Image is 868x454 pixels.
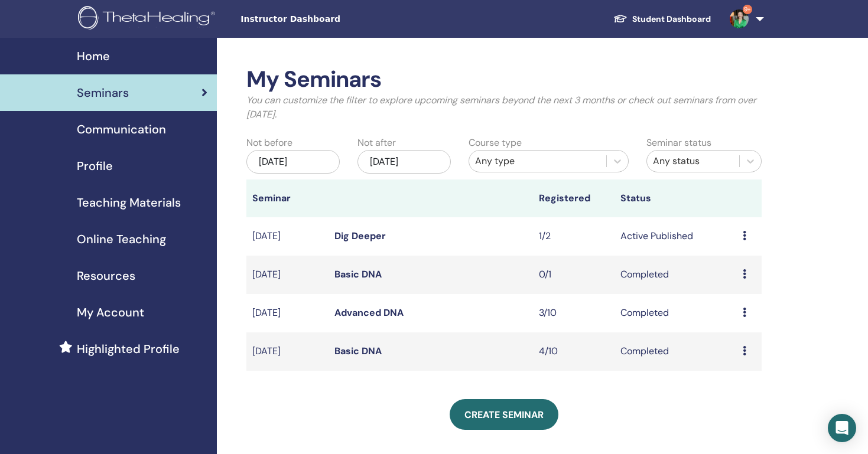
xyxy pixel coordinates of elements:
[450,399,558,430] a: Create seminar
[357,150,451,174] div: [DATE]
[246,217,328,256] td: [DATE]
[828,414,856,442] div: Open Intercom Messenger
[246,332,328,371] td: [DATE]
[246,256,328,294] td: [DATE]
[246,179,328,217] th: Seminar
[615,179,737,217] th: Status
[246,66,762,93] h2: My Seminars
[77,47,110,65] span: Home
[533,256,615,294] td: 0/1
[646,136,711,150] label: Seminar status
[464,409,544,421] span: Create seminar
[77,230,166,248] span: Online Teaching
[533,332,615,371] td: 4/10
[334,230,386,242] a: Dig Deeper
[615,332,737,371] td: Completed
[246,136,292,150] label: Not before
[475,154,600,168] div: Any type
[77,303,144,321] span: My Account
[533,294,615,332] td: 3/10
[77,194,181,211] span: Teaching Materials
[240,13,418,25] span: Instructor Dashboard
[613,14,628,24] img: graduation-cap-white.svg
[533,217,615,256] td: 1/2
[334,345,382,357] a: Basic DNA
[77,340,180,358] span: Highlighted Profile
[77,157,113,175] span: Profile
[77,267,135,285] span: Resources
[357,136,396,150] label: Not after
[246,150,340,174] div: [DATE]
[246,294,328,332] td: [DATE]
[615,294,737,332] td: Completed
[730,9,749,28] img: default.jpg
[615,217,737,256] td: Active Published
[533,179,615,217] th: Registered
[604,8,720,30] a: Student Dashboard
[246,93,762,122] p: You can customize the filter to explore upcoming seminars beyond the next 3 months or check out s...
[615,256,737,294] td: Completed
[334,268,382,280] a: Basic DNA
[78,6,219,32] img: logo.png
[653,154,733,168] div: Any status
[469,136,522,150] label: Course type
[334,306,404,319] a: Advanced DNA
[77,120,166,138] span: Communication
[743,5,752,14] span: 9+
[77,84,129,102] span: Seminars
